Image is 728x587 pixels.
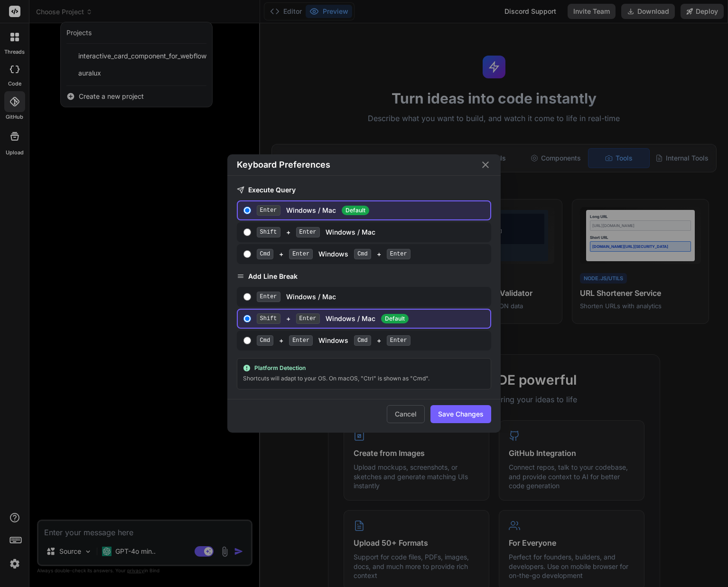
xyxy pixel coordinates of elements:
span: Enter [296,313,320,324]
h2: Keyboard Preferences [237,158,330,171]
span: Enter [257,292,280,302]
div: + Windows / Mac [257,227,486,237]
span: Enter [289,335,313,346]
button: Save Changes [430,405,491,423]
input: EnterWindows / Mac Default [243,207,251,214]
input: Shift+EnterWindows / Mac [243,228,251,236]
span: Cmd [257,335,274,346]
h3: Add Line Break [237,272,491,281]
div: + Windows + [257,249,486,259]
input: EnterWindows / Mac [243,293,251,301]
span: Enter [387,335,411,346]
input: Cmd+Enter Windows Cmd+Enter [243,250,251,258]
span: Enter [387,249,411,259]
span: Enter [296,227,320,237]
span: Cmd [354,249,371,259]
span: Shift [257,313,280,324]
div: Windows / Mac [257,205,486,216]
span: Cmd [354,335,371,346]
input: Shift+EnterWindows / MacDefault [243,315,251,322]
button: Cancel [387,405,425,423]
span: Enter [289,249,313,259]
div: + Windows + [257,335,486,346]
input: Cmd+Enter Windows Cmd+Enter [243,337,251,344]
div: Shortcuts will adapt to your OS. On macOS, "Ctrl" is shown as "Cmd". [243,374,485,383]
div: Platform Detection [243,364,485,372]
span: Default [342,206,369,215]
div: + Windows / Mac [257,313,486,324]
div: Windows / Mac [257,292,486,302]
span: Cmd [257,249,274,259]
button: Close [480,159,491,170]
h3: Execute Query [237,185,491,195]
span: Default [381,314,409,323]
span: Shift [257,227,280,237]
span: Enter [257,205,280,216]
